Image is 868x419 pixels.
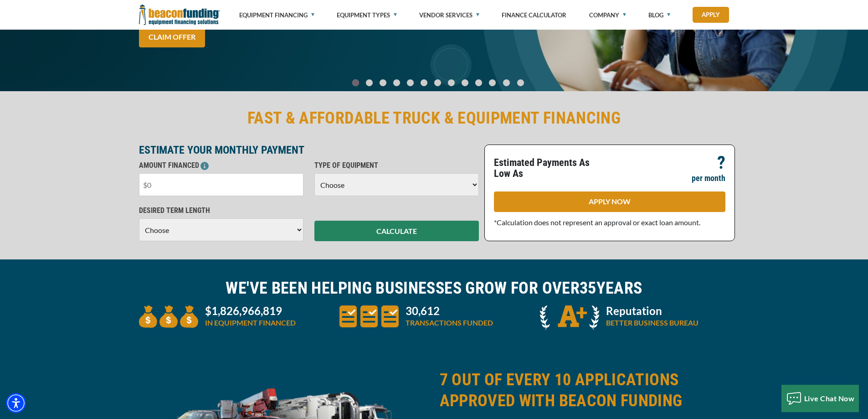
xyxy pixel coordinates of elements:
[494,218,700,227] span: *Calculation does not represent an approval or exact loan amount.
[406,317,493,328] p: TRANSACTIONS FUNDED
[139,108,729,129] h2: FAST & AFFORDABLE TRUCK & EQUIPMENT FINANCING
[459,79,470,87] a: Go To Slide 8
[139,305,198,328] img: three money bags to convey large amount of equipment financed
[139,173,303,196] input: $0
[405,79,416,87] a: Go To Slide 4
[139,145,479,155] p: ESTIMATE YOUR MONTHLY PAYMENT
[606,317,699,328] p: BETTER BUSINESS BUREAU
[540,305,599,330] img: A + icon
[606,305,699,316] p: Reputation
[139,278,729,299] h2: WE'VE BEEN HELPING BUSINESSES GROW FOR OVER YEARS
[350,79,361,87] a: Go To Slide 0
[391,79,402,87] a: Go To Slide 3
[515,79,526,87] a: Go To Slide 12
[314,221,479,241] button: CALCULATE
[314,160,479,171] p: TYPE OF EQUIPMENT
[339,305,399,327] img: three document icons to convery large amount of transactions funded
[139,205,303,216] p: DESIRED TERM LENGTH
[494,157,604,179] p: Estimated Payments As Low As
[205,305,296,316] p: $1,826,966,819
[804,394,855,403] span: Live Chat Now
[139,160,303,171] p: AMOUNT FINANCED
[487,79,498,87] a: Go To Slide 10
[377,79,388,87] a: Go To Slide 2
[781,385,859,412] button: Live Chat Now
[205,317,296,328] p: IN EQUIPMENT FINANCED
[418,79,429,87] a: Go To Slide 5
[406,305,493,316] p: 30,612
[473,79,484,87] a: Go To Slide 9
[693,7,729,23] a: Apply
[139,27,205,47] a: CLAIM OFFER
[446,79,457,87] a: Go To Slide 7
[494,191,725,212] a: APPLY NOW
[440,369,729,411] h2: 7 OUT OF EVERY 10 APPLICATIONS APPROVED WITH BEACON FUNDING
[580,279,596,298] span: 35
[6,393,26,413] div: Accessibility Menu
[432,79,443,87] a: Go To Slide 6
[692,173,725,184] p: per month
[717,157,725,168] p: ?
[364,79,375,87] a: Go To Slide 1
[501,79,512,87] a: Go To Slide 11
